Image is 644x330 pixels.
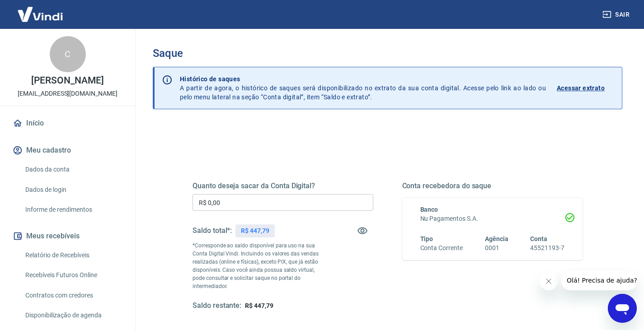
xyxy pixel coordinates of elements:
a: Acessar extrato [557,74,615,102]
a: Dados de login [22,181,124,199]
iframe: Botão para abrir a janela de mensagens [608,294,637,323]
span: Agência [485,235,508,242]
p: Histórico de saques [180,74,546,84]
h6: 0001 [485,243,508,253]
p: [EMAIL_ADDRESS][DOMAIN_NAME] [18,89,118,98]
a: Recebíveis Futuros Online [22,266,124,284]
button: Sair [601,6,633,23]
button: Meu cadastro [11,140,124,160]
span: Olá! Precisa de ajuda? [5,6,76,14]
p: *Corresponde ao saldo disponível para uso na sua Conta Digital Vindi. Incluindo os valores das ve... [193,242,328,290]
a: Disponibilização de agenda [22,306,124,325]
a: Início [11,113,124,133]
img: Vindi [11,0,70,28]
h6: 45521193-7 [530,243,564,253]
span: Tipo [420,235,433,242]
h5: Saldo total*: [193,226,232,235]
span: Banco [420,206,438,213]
h6: Nu Pagamentos S.A. [420,214,565,223]
h5: Quanto deseja sacar da Conta Digital? [193,181,373,191]
iframe: Fechar mensagem [540,272,558,290]
p: R$ 447,79 [241,226,269,236]
a: Dados da conta [22,160,124,179]
p: Acessar extrato [557,84,605,93]
h6: Conta Corrente [420,243,463,253]
p: [PERSON_NAME] [31,76,103,85]
a: Informe de rendimentos [22,200,124,219]
h5: Saldo restante: [193,301,241,311]
button: Meus recebíveis [11,226,124,246]
p: A partir de agora, o histórico de saques será disponibilizado no extrato da sua conta digital. Ac... [180,74,546,102]
span: R$ 447,79 [245,302,273,309]
a: Relatório de Recebíveis [22,246,124,265]
a: Contratos com credores [22,286,124,305]
span: Conta [530,235,547,242]
h5: Conta recebedora do saque [402,181,583,191]
iframe: Mensagem da empresa [561,270,637,290]
h3: Saque [153,47,622,60]
div: C [50,36,86,72]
